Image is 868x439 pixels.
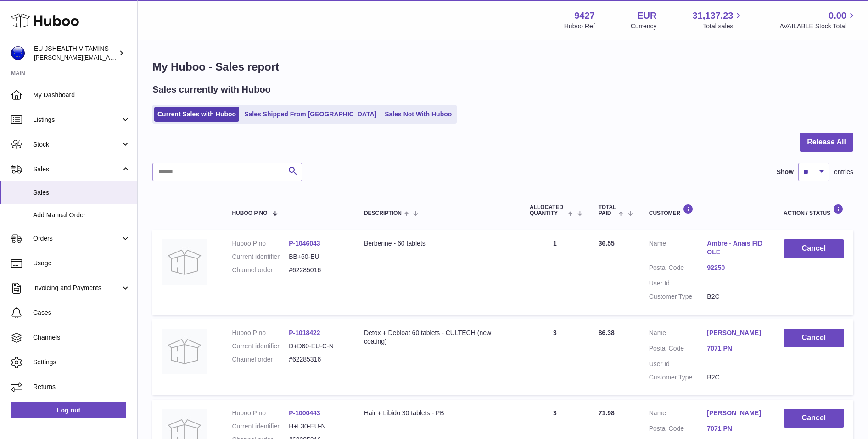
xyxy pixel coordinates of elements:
[232,355,289,364] dt: Channel order
[707,409,765,417] a: [PERSON_NAME]
[34,44,117,62] div: EU JSHEALTH VITAMINS
[599,204,616,216] span: Total paid
[631,22,657,31] div: Currency
[232,409,289,417] dt: Huboo P no
[599,329,615,336] span: 86.38
[381,107,455,122] a: Sales Not With Huboo
[599,240,615,247] span: 36.55
[784,409,844,428] button: Cancel
[649,329,707,340] dt: Name
[33,259,130,268] span: Usage
[289,252,346,261] dd: BB+60-EU
[11,46,25,60] img: laura@jessicasepel.com
[707,329,765,337] a: [PERSON_NAME]
[779,22,857,31] span: AVAILABLE Stock Total
[784,204,844,216] div: Action / Status
[232,342,289,351] dt: Current identifier
[649,239,707,259] dt: Name
[289,422,346,431] dd: H+L30-EU-N
[152,83,271,96] h2: Sales currently with Huboo
[800,133,853,152] button: Release All
[154,107,239,122] a: Current Sales with Huboo
[33,358,130,367] span: Settings
[599,409,615,417] span: 71.98
[162,329,207,374] img: no-photo.jpg
[232,329,289,337] dt: Huboo P no
[33,383,130,391] span: Returns
[162,239,207,285] img: no-photo.jpg
[364,210,402,216] span: Description
[34,54,184,61] span: [PERSON_NAME][EMAIL_ADDRESS][DOMAIN_NAME]
[707,424,765,433] a: 7071 PN
[777,168,794,176] label: Show
[649,424,707,435] dt: Postal Code
[649,204,765,216] div: Customer
[289,342,346,351] dd: D+D60-EU-C-N
[530,204,566,216] span: ALLOCATED Quantity
[692,10,733,22] span: 31,137.23
[232,252,289,261] dt: Current identifier
[829,10,846,22] span: 0.00
[289,240,320,247] a: P-1046043
[564,22,595,31] div: Huboo Ref
[649,360,707,368] dt: User Id
[33,333,130,342] span: Channels
[784,239,844,258] button: Cancel
[289,409,320,417] a: P-1000443
[232,239,289,248] dt: Huboo P no
[703,22,744,31] span: Total sales
[649,263,707,274] dt: Postal Code
[649,409,707,420] dt: Name
[33,165,121,174] span: Sales
[232,422,289,431] dt: Current identifier
[779,10,857,31] a: 0.00 AVAILABLE Stock Total
[241,107,380,122] a: Sales Shipped From [GEOGRAPHIC_DATA]
[521,230,589,314] td: 1
[33,140,121,149] span: Stock
[289,266,346,274] dd: #62285016
[707,239,765,257] a: Ambre - Anais FIDOLE
[364,409,511,417] div: Hair + Libido 30 tablets - PB
[11,402,126,418] a: Log out
[289,329,320,336] a: P-1018422
[649,292,707,301] dt: Customer Type
[33,234,121,243] span: Orders
[574,10,595,22] strong: 9427
[707,263,765,272] a: 92250
[834,168,853,176] span: entries
[152,60,853,74] h1: My Huboo - Sales report
[33,284,121,292] span: Invoicing and Payments
[784,329,844,347] button: Cancel
[692,10,744,31] a: 31,137.23 Total sales
[33,211,130,219] span: Add Manual Order
[707,373,765,382] dd: B2C
[649,279,707,288] dt: User Id
[637,10,656,22] strong: EUR
[364,329,511,346] div: Detox + Debloat 60 tablets - CULTECH (new coating)
[33,91,130,99] span: My Dashboard
[521,319,589,395] td: 3
[232,210,267,216] span: Huboo P no
[232,266,289,274] dt: Channel order
[33,115,121,124] span: Listings
[289,355,346,364] dd: #62285316
[33,308,130,317] span: Cases
[649,373,707,382] dt: Customer Type
[707,344,765,353] a: 7071 PN
[364,239,511,248] div: Berberine - 60 tablets
[33,188,130,197] span: Sales
[707,292,765,301] dd: B2C
[649,344,707,355] dt: Postal Code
